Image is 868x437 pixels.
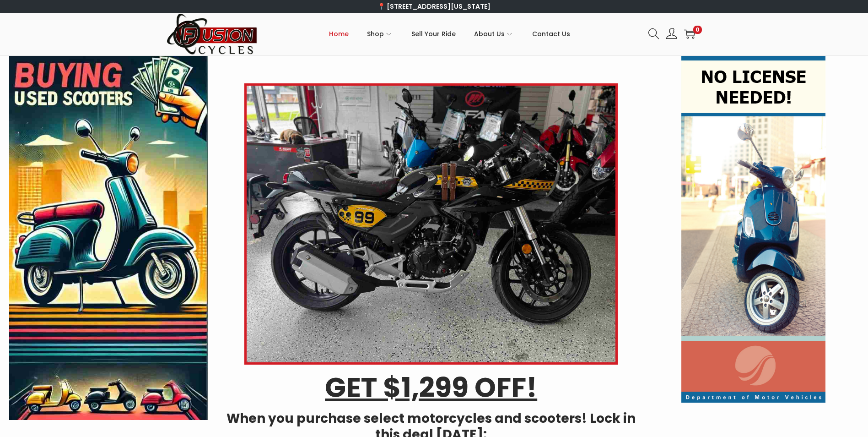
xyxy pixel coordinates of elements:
span: Home [329,22,349,45]
u: GET $1,299 OFF! [325,368,537,407]
a: 0 [684,28,695,39]
a: Home [329,13,349,55]
a: Contact Us [532,13,570,55]
img: Woostify retina logo [167,13,258,55]
nav: Primary navigation [258,13,642,55]
span: Contact Us [532,22,570,45]
a: Sell Your Ride [411,13,456,55]
a: 📍 [STREET_ADDRESS][US_STATE] [377,2,491,11]
span: Sell Your Ride [411,22,456,45]
a: Shop [367,13,393,55]
span: Shop [367,22,384,45]
a: About Us [474,13,514,55]
span: About Us [474,22,505,45]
